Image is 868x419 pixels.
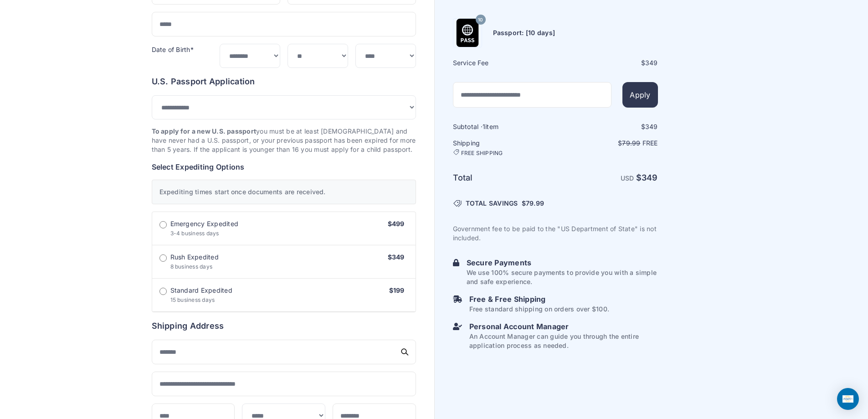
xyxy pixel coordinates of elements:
p: Government fee to be paid to the "US Department of State" is not included. [453,224,658,243]
div: Open Intercom Messenger [837,388,859,410]
span: $ [522,199,544,208]
span: Free [642,139,658,147]
strong: $ [636,173,658,182]
p: Free standard shipping on orders over $100. [469,305,609,314]
p: An Account Manager can guide you through the entire application process as needed. [469,332,658,350]
img: Product Name [453,19,482,47]
span: 349 [642,173,658,182]
span: 15 business days [170,296,215,303]
span: 349 [645,123,658,130]
div: $ [556,122,658,131]
button: Apply [622,82,657,108]
label: Date of Birth* [152,46,194,53]
div: Expediting times start once documents are received. [152,180,416,204]
p: $ [556,139,658,148]
span: USD [621,174,634,182]
h6: Total [453,171,555,184]
span: 79.99 [526,199,544,207]
span: 349 [645,59,658,67]
h6: Subtotal · item [453,122,555,131]
span: 1 [483,123,485,130]
h6: Shipping Address [152,320,416,332]
h6: U.S. Passport Application [152,75,416,88]
h6: Secure Payments [467,257,658,268]
h6: Passport: [10 days] [493,28,555,37]
span: TOTAL SAVINGS [466,199,518,208]
h6: Service Fee [453,58,555,67]
span: Emergency Expedited [170,219,239,228]
h6: Personal Account Manager [469,321,658,332]
div: $ [556,58,658,67]
span: $199 [389,286,405,294]
p: you must be at least [DEMOGRAPHIC_DATA] and have never had a U.S. passport, or your previous pass... [152,127,416,154]
strong: To apply for a new U.S. passport [152,127,257,135]
p: We use 100% secure payments to provide you with a simple and safe experience. [467,268,658,286]
span: Standard Expedited [170,286,232,295]
h6: Free & Free Shipping [469,294,609,305]
span: FREE SHIPPING [461,150,503,157]
span: 8 business days [170,263,213,270]
h6: Select Expediting Options [152,161,416,172]
span: $349 [388,253,405,261]
span: 79.99 [622,139,640,147]
span: $499 [388,220,405,228]
span: 3-4 business days [170,230,219,237]
h6: Shipping [453,139,555,157]
span: 10 [478,14,483,26]
span: Rush Expedited [170,253,219,262]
